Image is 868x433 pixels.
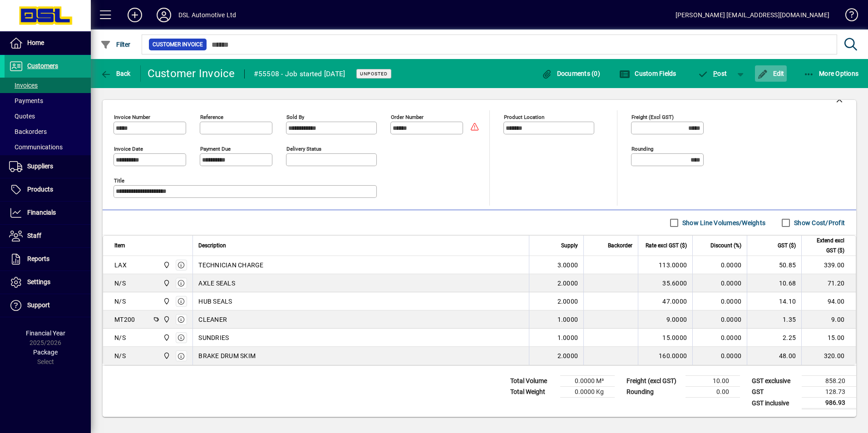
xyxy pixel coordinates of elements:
[644,315,687,324] div: 9.0000
[686,376,740,387] td: 10.00
[693,65,732,82] button: Post
[161,351,171,361] span: Central
[98,65,133,82] button: Back
[692,274,747,292] td: 0.0000
[148,66,235,81] div: Customer Invoice
[200,146,231,152] mat-label: Payment due
[747,398,802,409] td: GST inclusive
[161,333,171,343] span: Central
[9,97,43,104] span: Payments
[198,279,235,288] span: AXLE SEALS
[557,279,578,288] span: 2.0000
[681,218,765,227] label: Show Line Volumes/Weights
[198,241,226,251] span: Description
[747,387,802,398] td: GST
[114,114,150,120] mat-label: Invoice number
[5,248,91,271] a: Reports
[608,241,632,251] span: Backorder
[9,82,38,89] span: Invoices
[692,347,747,365] td: 0.0000
[506,387,560,398] td: Total Weight
[692,256,747,274] td: 0.0000
[120,7,149,23] button: Add
[801,310,856,329] td: 9.00
[622,376,686,387] td: Freight (excl GST)
[802,376,856,387] td: 858.20
[254,67,345,81] div: #55508 - Job started [DATE]
[801,65,861,82] button: More Options
[692,310,747,329] td: 0.0000
[698,70,727,77] span: ost
[631,114,674,120] mat-label: Freight (excl GST)
[631,146,653,152] mat-label: Rounding
[644,261,687,270] div: 113.0000
[27,255,49,262] span: Reports
[198,297,232,306] span: HUB SEALS
[801,292,856,310] td: 94.00
[692,292,747,310] td: 0.0000
[5,202,91,224] a: Financials
[692,329,747,347] td: 0.0000
[804,70,859,77] span: More Options
[5,32,91,54] a: Home
[802,387,856,398] td: 128.73
[161,260,171,270] span: Central
[114,279,126,288] div: N/S
[198,315,227,324] span: CLEANER
[541,70,600,77] span: Documents (0)
[27,39,44,46] span: Home
[114,297,126,306] div: N/S
[98,36,133,53] button: Filter
[755,65,787,82] button: Edit
[757,70,784,77] span: Edit
[91,65,141,82] app-page-header-button: Back
[644,333,687,342] div: 15.0000
[560,387,615,398] td: 0.0000 Kg
[619,70,676,77] span: Custom Fields
[710,241,741,251] span: Discount (%)
[9,113,35,120] span: Quotes
[114,315,135,324] div: MT200
[747,376,802,387] td: GST exclusive
[644,351,687,360] div: 160.0000
[747,310,801,329] td: 1.35
[557,297,578,306] span: 2.0000
[5,271,91,294] a: Settings
[676,8,829,22] div: [PERSON_NAME] [EMAIL_ADDRESS][DOMAIN_NAME]
[557,315,578,324] span: 1.0000
[801,329,856,347] td: 15.00
[778,241,796,251] span: GST ($)
[114,351,126,360] div: N/S
[5,93,91,108] a: Payments
[747,329,801,347] td: 2.25
[838,2,857,31] a: Knowledge Base
[100,70,131,77] span: Back
[5,225,91,247] a: Staff
[557,261,578,270] span: 3.0000
[5,78,91,93] a: Invoices
[5,178,91,201] a: Products
[198,351,256,360] span: BRAKE DRUM SKIM
[114,333,126,342] div: N/S
[27,186,53,193] span: Products
[557,351,578,360] span: 2.0000
[801,256,856,274] td: 339.00
[801,347,856,365] td: 320.00
[747,274,801,292] td: 10.68
[27,62,58,69] span: Customers
[26,330,65,337] span: Financial Year
[686,387,740,398] td: 0.00
[161,315,171,325] span: Central
[646,241,687,251] span: Rate excl GST ($)
[713,70,717,77] span: P
[9,128,47,135] span: Backorders
[747,347,801,365] td: 48.00
[644,297,687,306] div: 47.0000
[801,274,856,292] td: 71.20
[114,177,124,184] mat-label: Title
[33,349,58,356] span: Package
[153,40,203,49] span: Customer Invoice
[561,241,578,251] span: Supply
[360,71,388,77] span: Unposted
[617,65,679,82] button: Custom Fields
